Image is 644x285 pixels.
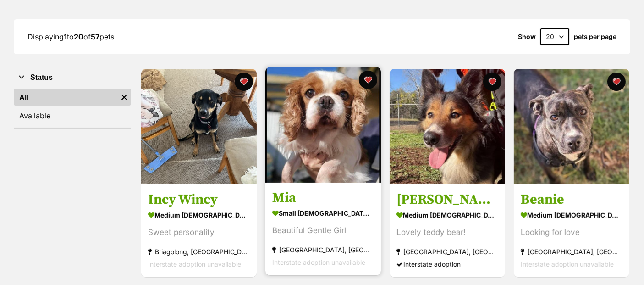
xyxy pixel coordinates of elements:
[514,184,629,278] a: Beanie medium [DEMOGRAPHIC_DATA] Dog Looking for love [GEOGRAPHIC_DATA], [GEOGRAPHIC_DATA] Inters...
[514,69,629,184] img: Beanie
[396,191,498,209] h3: [PERSON_NAME]
[14,89,117,106] a: All
[91,32,99,41] strong: 57
[396,246,498,258] div: [GEOGRAPHIC_DATA], [GEOGRAPHIC_DATA]
[272,190,374,207] h3: Mia
[272,207,374,220] div: small [DEMOGRAPHIC_DATA] Dog
[396,209,498,222] div: medium [DEMOGRAPHIC_DATA] Dog
[148,209,250,222] div: medium [DEMOGRAPHIC_DATA] Dog
[359,71,377,89] button: favourite
[272,259,365,267] span: Interstate adoption unavailable
[521,246,622,258] div: [GEOGRAPHIC_DATA], [GEOGRAPHIC_DATA]
[148,261,241,268] span: Interstate adoption unavailable
[74,32,83,41] strong: 20
[141,69,257,184] img: Incy Wincy
[14,107,131,124] a: Available
[148,246,250,258] div: Briagolong, [GEOGRAPHIC_DATA]
[521,191,622,209] h3: Beanie
[396,227,498,239] div: Lovely teddy bear!
[148,227,250,239] div: Sweet personality
[521,261,614,268] span: Interstate adoption unavailable
[117,89,131,106] a: Remove filter
[64,32,67,41] strong: 1
[390,69,505,184] img: Gus
[141,184,257,278] a: Incy Wincy medium [DEMOGRAPHIC_DATA] Dog Sweet personality Briagolong, [GEOGRAPHIC_DATA] Intersta...
[607,73,626,91] button: favourite
[28,32,114,41] span: Displaying to of pets
[235,73,253,91] button: favourite
[483,73,501,91] button: favourite
[390,184,505,278] a: [PERSON_NAME] medium [DEMOGRAPHIC_DATA] Dog Lovely teddy bear! [GEOGRAPHIC_DATA], [GEOGRAPHIC_DAT...
[272,244,374,257] div: [GEOGRAPHIC_DATA], [GEOGRAPHIC_DATA]
[396,258,498,271] div: Interstate adoption
[265,67,381,183] img: Mia
[14,87,131,128] div: Status
[265,183,381,276] a: Mia small [DEMOGRAPHIC_DATA] Dog Beautiful Gentle Girl [GEOGRAPHIC_DATA], [GEOGRAPHIC_DATA] Inter...
[518,33,536,40] span: Show
[521,227,622,239] div: Looking for love
[272,225,374,237] div: Beautiful Gentle Girl
[574,33,616,40] label: pets per page
[14,72,131,84] button: Status
[148,191,250,209] h3: Incy Wincy
[521,209,622,222] div: medium [DEMOGRAPHIC_DATA] Dog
